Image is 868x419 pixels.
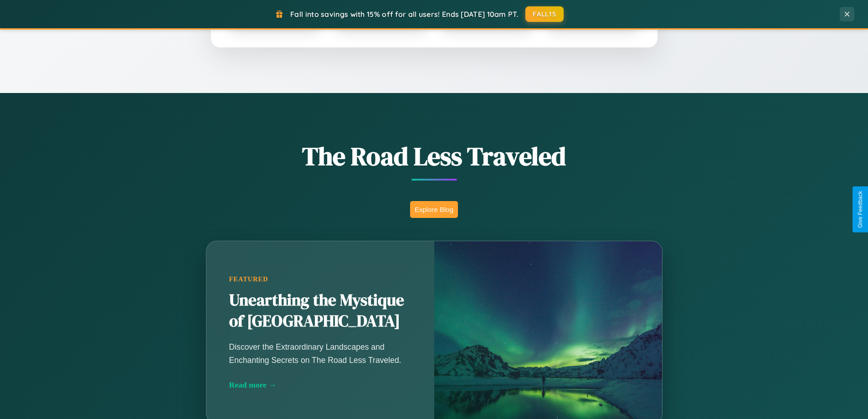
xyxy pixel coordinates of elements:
div: Featured [229,275,411,283]
h1: The Road Less Traveled [161,139,708,174]
p: Discover the Extraordinary Landscapes and Enchanting Secrets on The Road Less Traveled. [229,341,411,366]
div: Read more → [229,380,411,390]
button: Explore Blog [410,201,458,218]
h2: Unearthing the Mystique of [GEOGRAPHIC_DATA] [229,290,411,332]
div: Give Feedback [857,191,863,228]
button: FALL15 [525,6,564,22]
span: Fall into savings with 15% off for all users! Ends [DATE] 10am PT. [290,10,519,19]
